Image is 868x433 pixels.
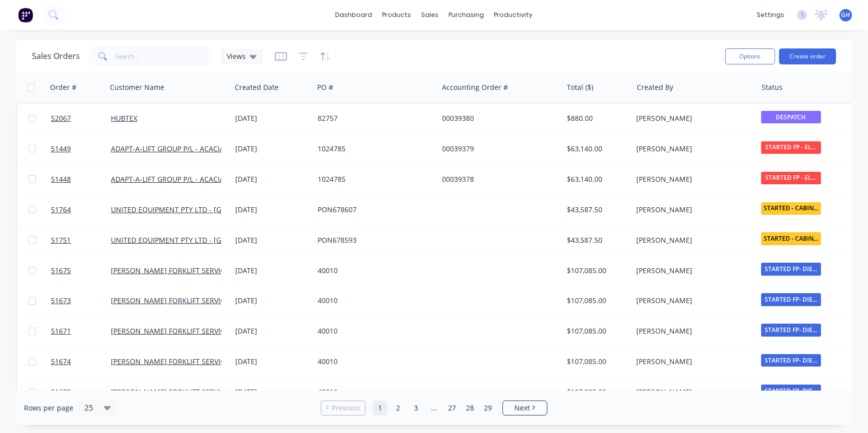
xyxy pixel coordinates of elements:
[761,202,821,215] span: STARTED - CABIN...
[462,401,477,416] a: Page 28
[235,266,310,276] div: [DATE]
[51,205,71,215] span: 51764
[391,401,406,416] a: Page 2
[51,296,71,306] span: 51673
[567,235,625,245] div: $43,587.50
[442,113,553,123] div: 00039380
[332,403,360,413] span: Previous
[51,347,111,377] a: 51674
[636,266,747,276] div: [PERSON_NAME]
[51,316,111,346] a: 51671
[318,266,429,276] div: 40010
[761,111,821,123] span: DESPATCH
[567,82,593,92] div: Total ($)
[235,235,310,245] div: [DATE]
[636,387,747,397] div: [PERSON_NAME]
[51,113,71,123] span: 52067
[321,403,365,413] a: Previous page
[235,82,279,92] div: Created Date
[444,401,459,416] a: Page 27
[331,7,378,22] a: dashboard
[51,286,111,316] a: 51673
[51,266,71,276] span: 51675
[567,266,625,276] div: $107,085.00
[317,82,333,92] div: PO #
[480,401,495,416] a: Page 29
[318,235,429,245] div: PON678593
[417,7,444,22] div: sales
[318,387,429,397] div: 40010
[227,51,246,61] span: Views
[761,263,821,275] span: STARTED FP- DIE...
[51,326,71,336] span: 51671
[761,141,821,154] span: STARTED FP - EL...
[51,235,71,245] span: 51751
[318,174,429,184] div: 1024785
[51,164,111,194] a: 51448
[51,357,71,367] span: 51674
[636,113,747,123] div: [PERSON_NAME]
[235,174,310,184] div: [DATE]
[636,144,747,154] div: [PERSON_NAME]
[50,82,76,92] div: Order #
[111,144,247,153] a: ADAPT-A-LIFT GROUP P/L - ACACIA RIDGE
[567,113,625,123] div: $880.00
[752,7,789,22] div: settings
[567,326,625,336] div: $107,085.00
[761,385,821,397] span: STARTED FP- DIE...
[761,354,821,367] span: STARTED FP- DIE...
[111,266,308,275] a: [PERSON_NAME] FORKLIFT SERVICES - [GEOGRAPHIC_DATA]
[318,144,429,154] div: 1024785
[842,10,851,19] span: GH
[567,296,625,306] div: $107,085.00
[761,293,821,306] span: STARTED FP- DIE...
[51,174,71,184] span: 51448
[318,296,429,306] div: 40010
[725,48,775,64] button: Options
[51,387,71,397] span: 51672
[32,51,80,61] h1: Sales Orders
[235,387,310,397] div: [DATE]
[111,357,308,366] a: [PERSON_NAME] FORKLIFT SERVICES - [GEOGRAPHIC_DATA]
[51,195,111,225] a: 51764
[444,7,489,22] div: purchasing
[51,103,111,133] a: 52067
[761,172,821,184] span: STARTED FP - EL...
[111,174,247,184] a: ADAPT-A-LIFT GROUP P/L - ACACIA RIDGE
[442,174,553,184] div: 00039378
[51,134,111,164] a: 51449
[636,235,747,245] div: [PERSON_NAME]
[318,357,429,367] div: 40010
[111,296,308,305] a: [PERSON_NAME] FORKLIFT SERVICES - [GEOGRAPHIC_DATA]
[318,113,429,123] div: 82757
[235,144,310,154] div: [DATE]
[636,326,747,336] div: [PERSON_NAME]
[318,326,429,336] div: 40010
[442,144,553,154] div: 00039379
[373,401,388,416] a: Page 1 is your current page
[514,403,530,413] span: Next
[235,205,310,215] div: [DATE]
[636,205,747,215] div: [PERSON_NAME]
[442,82,508,92] div: Accounting Order #
[409,401,424,416] a: Page 3
[779,48,836,64] button: Create order
[567,174,625,184] div: $63,140.00
[51,377,111,407] a: 51672
[111,113,137,123] a: HUBTEX
[51,144,71,154] span: 51449
[235,113,310,123] div: [DATE]
[51,225,111,255] a: 51751
[762,82,783,92] div: Status
[761,324,821,336] span: STARTED FP- DIE...
[567,205,625,215] div: $43,587.50
[427,401,441,416] a: Jump forward
[235,357,310,367] div: [DATE]
[51,256,111,286] a: 51675
[637,82,673,92] div: Created By
[761,232,821,245] span: STARTED - CABIN...
[111,235,283,245] a: UNITED EQUIPMENT PTY LTD - [GEOGRAPHIC_DATA]
[317,401,551,416] ul: Pagination
[116,46,213,66] input: Search...
[636,296,747,306] div: [PERSON_NAME]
